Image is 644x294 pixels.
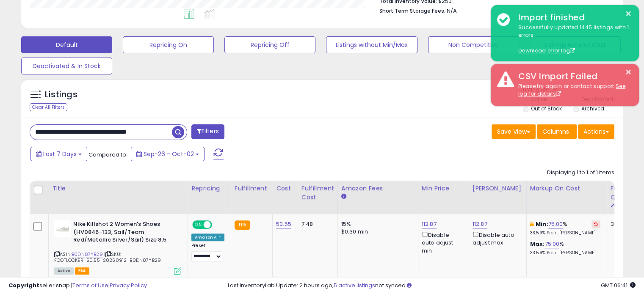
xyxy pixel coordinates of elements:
b: Min: [536,220,548,228]
div: 7.48 [301,220,331,228]
div: Preset: [191,243,224,262]
span: OFF [211,221,224,228]
div: Disable auto adjust max [473,230,520,247]
div: Min Price [422,184,465,193]
th: The percentage added to the cost of goods (COGS) that forms the calculator for Min & Max prices. [526,181,607,214]
button: Filters [191,124,224,139]
span: Sep-26 - Oct-02 [144,150,194,158]
span: Columns [542,127,569,136]
h5: Listings [45,89,77,101]
button: Last 7 Days [30,147,87,161]
a: Download error log [518,47,575,54]
div: Clear All Filters [30,103,67,111]
a: B0DN87YB29 [72,251,103,258]
button: Listings without Min/Max [326,36,417,53]
div: ASIN: [54,220,181,274]
button: Default [21,36,112,53]
div: Displaying 1 to 1 of 1 items [547,169,614,177]
span: All listings currently available for purchase on Amazon [54,267,74,275]
button: Deactivated & In Stock [21,58,112,74]
button: Non Competitive [428,36,519,53]
div: Fulfillment Cost [301,184,334,202]
button: Columns [537,124,577,139]
span: 2025-10-10 06:41 GMT [601,281,636,289]
img: 21h5CtaRQ0L._SL40_.jpg [54,220,71,237]
label: Out of Stock [531,105,562,112]
small: FBA [235,220,250,230]
label: Archived [581,105,604,112]
a: 75.00 [544,240,559,248]
a: 50.55 [276,220,291,228]
div: CSV Import Failed [512,70,633,82]
div: Last InventoryLab Update: 2 hours ago, not synced. [228,282,636,290]
small: Amazon Fees. [341,193,346,201]
span: Last 7 Days [43,150,77,158]
span: | SKU: FOOTLOCKER_50.55_20250912_B0DN87YB29 [54,251,161,264]
div: Import finished [512,11,633,24]
a: See log for details [518,82,625,98]
div: % [530,220,600,236]
a: Privacy Policy [110,281,147,289]
div: 15% [341,220,412,228]
b: Short Term Storage Fees: [379,7,445,14]
b: Nike Killshot 2 Women's Shoes (HV0846-133, Sail/Team Red/Metallic Silver/Sail) Size 8.5 [73,220,176,246]
button: Actions [578,124,614,139]
div: Amazon AI * [191,234,224,241]
div: $0.30 min [341,228,412,236]
a: 112.87 [473,220,487,228]
button: Repricing On [123,36,214,53]
div: Successfully updated 1445 listings with 1 errors. [512,24,633,55]
button: Save View [492,124,536,139]
a: 75.00 [548,220,563,228]
div: seller snap | | [8,282,147,290]
span: N/A [447,7,457,15]
p: 33.59% Profit [PERSON_NAME] [530,250,600,256]
div: 3 [611,220,637,228]
div: Title [52,184,184,193]
div: Amazon Fees [341,184,415,193]
div: Cost [276,184,294,193]
button: Repricing Off [224,36,315,53]
div: Disable auto adjust min [422,230,462,255]
strong: Copyright [8,281,39,289]
span: ON [193,221,204,228]
button: × [625,8,632,19]
span: FBA [75,267,89,275]
a: Terms of Use [72,281,108,289]
a: 112.87 [422,220,437,228]
button: × [625,67,632,77]
b: Max: [530,240,545,248]
div: Fulfillment [235,184,269,193]
div: % [530,240,600,256]
button: Sep-26 - Oct-02 [131,147,205,161]
a: 5 active listings [334,281,375,289]
p: 33.59% Profit [PERSON_NAME] [530,230,600,236]
span: Compared to: [88,151,127,159]
div: Fulfillable Quantity [611,184,640,202]
div: [PERSON_NAME] [473,184,523,193]
div: Markup on Cost [530,184,603,193]
div: Repricing [191,184,227,193]
div: Please try again or contact support. [512,82,633,98]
